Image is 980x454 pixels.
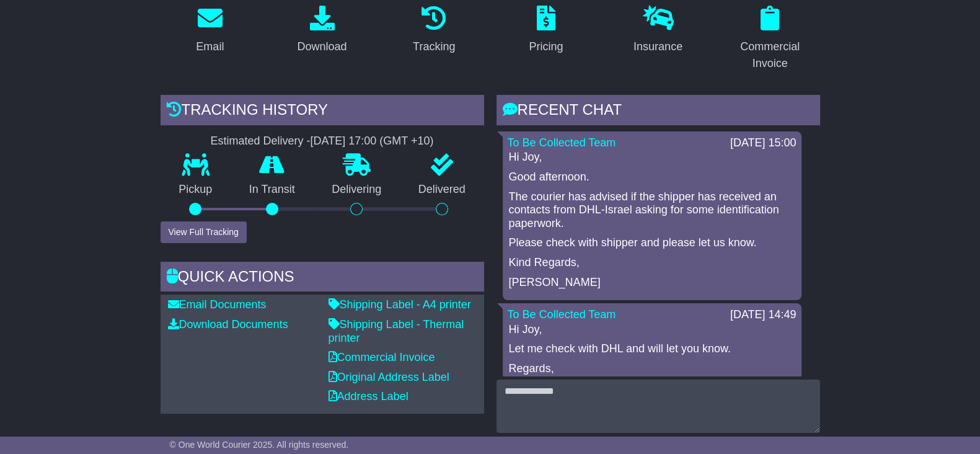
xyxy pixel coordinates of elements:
p: Hi Joy, [509,151,795,164]
div: Insurance [633,38,682,55]
p: Delivered [400,183,484,197]
div: [DATE] 14:49 [730,308,797,322]
p: In Transit [231,183,314,197]
a: Commercial Invoice [329,351,435,363]
a: Commercial Invoice [720,1,820,76]
a: To Be Collected Team [508,136,616,149]
div: Estimated Delivery - [161,135,484,148]
p: Hi Joy, [509,323,795,337]
button: View Full Tracking [161,221,247,243]
div: Quick Actions [161,262,484,295]
a: Pricing [521,1,571,60]
div: Pricing [529,38,563,55]
div: RECENT CHAT [497,95,820,128]
a: Email Documents [168,298,267,311]
a: Email [188,1,232,60]
a: Original Address Label [329,371,449,383]
div: Tracking [413,38,455,55]
p: Please check with shipper and please let us know. [509,236,795,250]
div: [DATE] 15:00 [730,136,797,150]
span: © One World Courier 2025. All rights reserved. [170,440,349,450]
p: Regards, [509,362,795,376]
p: Pickup [161,183,231,197]
a: Download [289,1,355,60]
a: Insurance [625,1,691,60]
div: Commercial Invoice [728,38,812,72]
div: [DATE] 17:00 (GMT +10) [311,135,434,148]
p: Delivering [314,183,400,197]
a: Shipping Label - A4 printer [329,298,471,311]
p: Good afternoon. [509,171,795,184]
div: Tracking history [161,95,484,128]
a: Download Documents [168,318,288,331]
p: The courier has advised if the shipper has received an contacts from DHL-Israel asking for some i... [509,190,795,231]
p: Kind Regards, [509,256,795,270]
a: Shipping Label - Thermal printer [329,318,464,344]
a: To Be Collected Team [508,308,616,321]
div: Email [196,38,224,55]
a: Address Label [329,390,408,403]
div: Download [297,38,347,55]
p: [PERSON_NAME] [509,276,795,290]
p: Let me check with DHL and will let you know. [509,342,795,356]
a: Tracking [405,1,463,60]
